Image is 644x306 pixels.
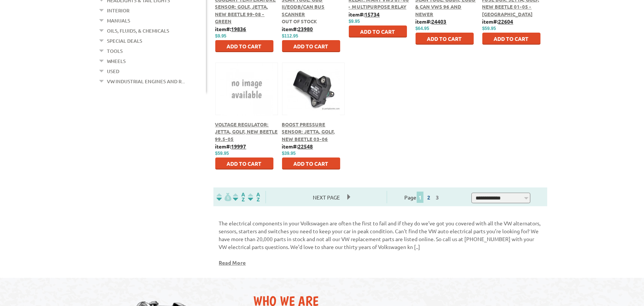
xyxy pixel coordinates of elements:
a: Boost Pressure Sensor: Jetta, Golf, New Beetle 03-06 [282,121,335,142]
button: Add to Cart [215,157,273,169]
a: Oils, Fluids, & Chemicals [107,26,170,36]
a: Manuals [107,16,131,25]
b: item#: [215,25,246,32]
a: Special Deals [107,36,143,46]
img: Sort by Sales Rank [246,193,261,201]
a: VW Industrial Engines and R... [107,76,185,86]
b: item#: [282,143,313,150]
span: $112.95 [282,33,298,39]
span: $39.95 [282,151,296,156]
p: The electrical components in your Volkswagen are often the first to fail and if they do we’ve got... [219,219,542,251]
span: $9.95 [349,19,360,24]
a: Voltage Regulator: Jetta, Golf, New Beetle 99.5-05 [215,121,278,142]
a: 3 [434,194,441,201]
button: Add to Cart [282,40,340,52]
u: 15734 [365,11,380,18]
div: Page [387,191,458,203]
span: $59.95 [215,151,229,156]
u: 24403 [432,18,447,25]
span: Next Page [305,192,347,203]
span: Add to Cart [360,28,395,35]
span: Add to Cart [227,43,262,49]
span: Out of stock [282,18,317,24]
span: Add to Cart [227,160,262,167]
a: Tools [107,46,123,56]
b: item#: [215,143,246,150]
u: 22604 [498,18,513,25]
b: item#: [282,25,313,32]
a: Interior [107,6,130,15]
a: Read More [219,259,246,266]
a: Next Page [305,194,347,201]
b: item#: [416,18,447,25]
button: Add to Cart [282,157,340,169]
span: Add to Cart [427,35,462,42]
button: Add to Cart [215,40,273,52]
b: item#: [482,18,513,25]
span: Add to Cart [294,160,329,167]
button: Add to Cart [416,33,474,45]
u: 22548 [298,143,313,150]
a: 2 [425,194,432,201]
span: $59.95 [482,26,496,31]
a: Used [107,66,120,76]
img: filterpricelow.svg [216,193,231,201]
u: 23980 [298,25,313,32]
u: 19997 [231,143,246,150]
u: 19836 [231,25,246,32]
span: $9.95 [215,33,227,39]
span: Add to Cart [294,43,329,49]
a: Wheels [107,56,126,66]
button: Add to Cart [482,33,540,45]
span: $64.95 [416,26,429,31]
span: Add to Cart [494,35,529,42]
b: item#: [349,11,380,18]
button: Add to Cart [349,25,407,37]
img: Sort by Headline [231,193,246,201]
span: 1 [417,192,423,203]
